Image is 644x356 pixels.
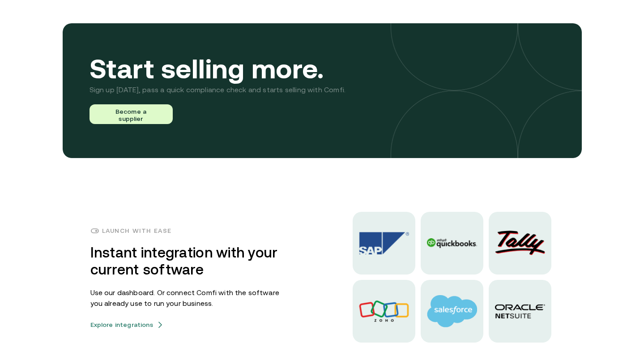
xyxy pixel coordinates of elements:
[90,104,173,124] button: Become a supplier
[90,321,164,328] button: Explore integrationsarrow icons
[427,238,477,248] img: Quickbooks logo
[90,244,287,278] h3: Instant integration with your current software
[90,84,346,95] p: Sign up [DATE], pass a quick compliance check and starts selling with Comfi.
[495,231,545,255] img: Tally logo
[157,321,164,329] img: arrow icons
[90,226,99,235] img: payments
[90,287,287,309] p: Use our dashboard. Or connect Comfi with the software you already use to run your business.
[495,304,545,318] img: oracle logo
[90,317,164,328] a: Explore integrationsarrow icons
[359,232,409,255] img: Sap logo
[359,300,409,322] img: Zoho logo
[90,57,346,80] h3: Start selling more.
[102,227,172,234] h4: Launch with ease
[427,295,477,328] img: salesforce logo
